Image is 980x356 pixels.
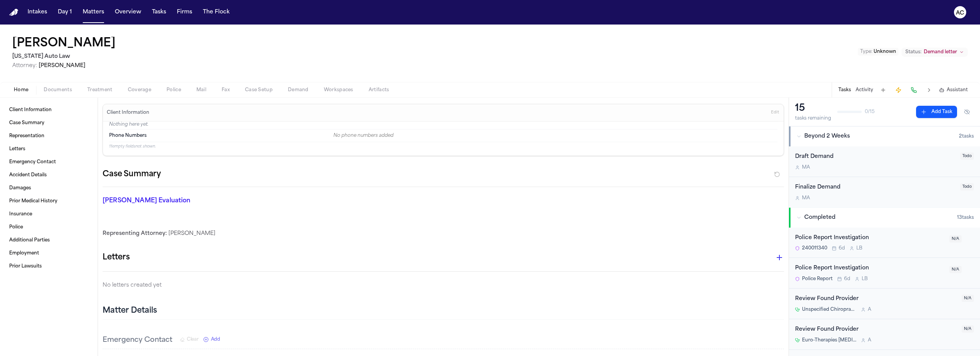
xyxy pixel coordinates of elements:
[802,164,810,171] span: M A
[196,87,206,93] span: Mail
[6,156,91,168] a: Emergency Contact
[789,258,980,289] div: Open task: Police Report Investigation
[103,168,161,180] h2: Case Summary
[109,121,777,129] p: Nothing here yet.
[868,337,871,343] span: A
[6,221,91,233] a: Police
[802,245,827,251] span: 240011340
[795,115,831,121] div: tasks remaining
[105,110,151,116] h3: Client Information
[789,146,980,177] div: Open task: Draft Demand
[112,5,144,19] button: Overview
[9,9,18,16] img: Finch Logo
[949,235,962,243] span: N/A
[211,336,220,343] span: Add
[802,337,856,343] span: Euro-Therapies [MEDICAL_DATA] Center
[333,133,777,139] div: No phone numbers added
[6,260,91,272] a: Prior Lawsuits
[960,183,974,190] span: Todo
[369,87,389,93] span: Artifacts
[6,195,91,207] a: Prior Medical History
[180,336,199,343] button: Clear Emergency Contact
[6,130,91,142] a: Representation
[771,110,779,115] span: Edit
[865,109,875,115] span: 0 / 15
[288,87,309,93] span: Demand
[103,281,784,290] p: No letters created yet
[103,231,167,236] span: Representing Attorney:
[109,133,147,139] span: Phone Numbers
[324,87,353,93] span: Workspaces
[24,5,50,19] button: Intakes
[187,336,199,343] span: Clear
[962,325,974,333] span: N/A
[6,169,91,181] a: Accident Details
[947,87,968,93] span: Assistant
[802,307,856,313] span: Unspecified Chiropractor
[200,5,233,19] button: The Flock
[9,9,18,16] a: Home
[6,208,91,220] a: Insurance
[128,87,151,93] span: Coverage
[103,305,157,316] h2: Matter Details
[6,247,91,259] a: Employment
[795,102,831,115] div: 15
[868,307,871,313] span: A
[789,177,980,207] div: Open task: Finalize Demand
[14,87,28,93] span: Home
[6,104,91,116] a: Client Information
[12,37,116,51] button: Edit matter name
[795,153,955,161] div: Draft Demand
[795,295,957,304] div: Review Found Provider
[844,276,850,282] span: 6d
[167,87,181,93] span: Police
[39,63,85,69] span: [PERSON_NAME]
[856,87,873,93] button: Activity
[769,107,781,119] button: Edit
[795,234,945,243] div: Police Report Investigation
[862,276,868,282] span: L B
[174,5,195,19] a: Firms
[103,196,323,205] p: [PERSON_NAME] Evaluation
[203,336,220,343] button: Add New
[789,319,980,350] div: Open task: Review Found Provider
[80,5,107,19] button: Matters
[789,289,980,319] div: Open task: Review Found Provider
[789,126,980,146] button: Beyond 2 Weeks2tasks
[804,214,835,221] span: Completed
[905,49,921,55] span: Status:
[959,133,974,139] span: 2 task s
[795,264,945,273] div: Police Report Investigation
[12,52,119,61] h2: [US_STATE] Auto Law
[12,63,37,69] span: Attorney:
[103,230,784,238] div: [PERSON_NAME]
[789,228,980,258] div: Open task: Police Report Investigation
[960,106,974,118] button: Hide completed tasks (⌘⇧H)
[109,144,777,149] p: 11 empty fields not shown.
[960,153,974,160] span: Todo
[149,5,169,19] button: Tasks
[839,245,845,251] span: 6d
[6,182,91,194] a: Damages
[103,251,130,264] h1: Letters
[858,48,898,56] button: Edit Type: Unknown
[87,87,113,93] span: Treatment
[12,37,116,51] h1: [PERSON_NAME]
[44,87,72,93] span: Documents
[874,49,896,54] span: Unknown
[908,85,919,95] button: Make a Call
[55,5,75,19] button: Day 1
[878,85,889,95] button: Add Task
[103,335,172,346] h3: Emergency Contact
[789,208,980,228] button: Completed13tasks
[6,143,91,155] a: Letters
[949,266,962,273] span: N/A
[924,49,957,55] span: Demand letter
[902,48,968,57] button: Change status from Demand letter
[860,49,872,54] span: Type :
